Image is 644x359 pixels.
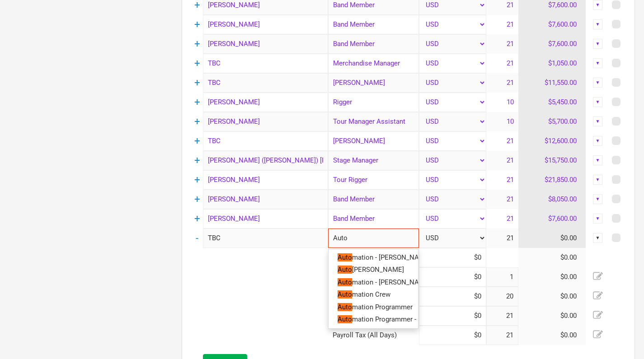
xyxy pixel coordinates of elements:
td: Payroll Tax (All Days) [328,326,419,345]
div: Rigger [328,93,419,112]
div: ▼ [593,214,603,224]
td: $0.00 [518,248,586,267]
td: $7,600.00 [518,209,586,228]
a: + [194,174,200,186]
div: Carpenter [328,73,419,93]
td: $15,750.00 [518,151,586,170]
input: eg: Sheena [203,209,328,228]
mark: Auto [338,253,352,261]
div: ▼ [593,78,603,88]
div: Tour Rigger [328,170,419,190]
td: 10 [486,93,518,112]
input: eg: Sinead [203,93,328,112]
input: eg: George [203,170,328,190]
div: ▼ [593,58,603,68]
span: mation Programmer - [PERSON_NAME] [352,315,470,323]
td: $0.00 [518,326,586,345]
a: + [194,116,200,127]
a: + [194,213,200,224]
td: $7,600.00 [518,34,586,54]
td: $7,600.00 [518,15,586,34]
td: $5,450.00 [518,93,586,112]
td: Pre-tour Fee [328,248,419,267]
input: eg: Yoko [203,228,328,248]
div: Auto [328,228,419,248]
span: mation Crew [352,290,390,298]
a: Automation Programmer - [PERSON_NAME] [329,313,418,326]
div: Carpenter [328,131,419,151]
mark: Auto [338,266,352,274]
mark: Auto [338,278,352,286]
a: Auto[PERSON_NAME] [329,264,418,276]
div: Band Member [328,209,419,228]
div: Band Member [328,15,419,34]
input: eg: Lars [203,54,328,73]
span: mation - [PERSON_NAME] [352,253,431,261]
div: ▼ [593,39,603,49]
td: 21 [486,73,518,93]
li: Automation - Robert Azevedo [329,264,418,276]
div: Merchandise Manager [328,54,419,73]
td: 21 [486,170,518,190]
a: + [194,19,200,30]
span: [PERSON_NAME] [352,266,404,274]
a: + [194,77,200,89]
td: $21,850.00 [518,170,586,190]
a: Automation Programmer [329,301,418,313]
li: Automation Programmer - Simon Nott [329,313,418,326]
input: eg: Ringo [203,190,328,209]
td: 21 [486,54,518,73]
div: Stage Manager [328,151,419,170]
td: $1,050.00 [518,54,586,73]
div: Tour Manager Assistant [328,112,419,131]
mark: Auto [338,315,352,323]
div: Band Member [328,190,419,209]
input: eg: Ozzy [203,15,328,34]
span: mation - [PERSON_NAME] [352,278,431,286]
mark: Auto [338,303,352,311]
div: ▼ [593,233,603,243]
a: + [194,154,200,166]
a: + [194,96,200,108]
li: Automation - Simon Nott [329,276,418,288]
td: 10 [486,112,518,131]
td: $0.00 [518,287,586,306]
a: - [196,232,198,244]
a: + [194,57,200,69]
a: Automation Crew [329,289,418,301]
td: 21 [486,151,518,170]
td: 21 [486,190,518,209]
a: + [194,135,200,147]
td: $8,050.00 [518,190,586,209]
td: $5,700.00 [518,112,586,131]
td: 21 [486,15,518,34]
td: 21 [486,228,518,248]
div: ▼ [593,97,603,107]
input: eg: Angus [203,73,328,93]
td: $0.00 [518,306,586,326]
a: Automation - [PERSON_NAME] [329,276,418,288]
div: ▼ [593,194,603,204]
a: + [194,38,200,50]
td: 21 [486,131,518,151]
div: ▼ [593,136,603,146]
div: ▼ [593,19,603,29]
a: + [194,193,200,205]
div: ▼ [593,155,603,165]
td: $11,550.00 [518,73,586,93]
div: Band Member [328,34,419,54]
td: $0.00 [518,267,586,287]
a: Automation - [PERSON_NAME] [329,252,418,264]
input: eg: PJ [203,112,328,131]
td: $12,600.00 [518,131,586,151]
div: ▼ [593,117,603,126]
input: eg: Iggy [203,131,328,151]
td: 21 [486,209,518,228]
input: eg: Miles [203,151,328,170]
td: 21 [486,34,518,54]
li: Automation - Andrew Johnstone [329,252,418,264]
span: mation Programmer [352,303,413,311]
input: eg: John [203,34,328,54]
